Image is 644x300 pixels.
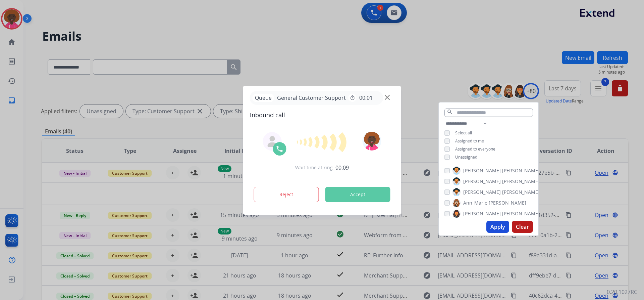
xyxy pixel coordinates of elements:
[502,178,540,185] span: [PERSON_NAME]
[250,110,394,120] span: Inbound call
[267,136,278,147] img: agent-avatar
[607,288,637,296] p: 0.20.1027RC
[455,138,484,144] span: Assigned to me
[359,94,373,102] span: 00:01
[502,189,540,196] span: [PERSON_NAME]
[253,94,274,102] p: Queue
[463,200,487,206] span: Ann_Marie
[325,187,390,202] button: Accept
[385,95,390,100] img: close-button
[362,132,381,151] img: avatar
[254,187,319,202] button: Reject
[489,200,526,206] span: [PERSON_NAME]
[463,178,501,185] span: [PERSON_NAME]
[447,109,453,115] mat-icon: search
[350,95,355,100] mat-icon: timer
[335,164,349,172] span: 00:09
[502,210,540,217] span: [PERSON_NAME]
[463,167,501,174] span: [PERSON_NAME]
[463,210,501,217] span: [PERSON_NAME]
[512,221,533,233] button: Clear
[455,146,495,152] span: Assigned to everyone
[274,94,348,102] span: General Customer Support
[295,164,334,171] span: Wait time at ring:
[502,167,540,174] span: [PERSON_NAME]
[463,189,501,196] span: [PERSON_NAME]
[486,221,509,233] button: Apply
[455,130,472,136] span: Select all
[455,154,477,160] span: Unassigned
[276,145,284,153] img: call-icon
